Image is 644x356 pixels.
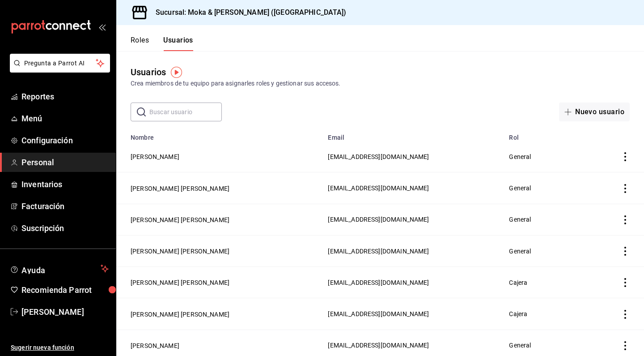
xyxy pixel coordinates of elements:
[21,263,97,274] span: Ayuda
[21,112,109,124] span: Menú
[98,23,106,30] button: open_drawer_menu
[509,279,527,286] span: Cajera
[328,342,429,349] span: [EMAIL_ADDRESS][DOMAIN_NAME]
[509,216,531,223] span: General
[10,54,110,73] button: Pregunta a Parrot AI
[131,215,229,224] button: [PERSON_NAME] [PERSON_NAME]
[621,247,630,256] button: actions
[131,65,166,79] div: Usuarios
[559,103,630,121] button: Nuevo usuario
[131,278,229,287] button: [PERSON_NAME] [PERSON_NAME]
[148,7,347,18] h3: Sucursal: Moka & [PERSON_NAME] ([GEOGRAPHIC_DATA])
[11,343,109,352] span: Sugerir nueva función
[509,153,531,160] span: General
[621,310,630,319] button: actions
[21,200,109,212] span: Facturación
[621,184,630,193] button: actions
[509,342,531,349] span: General
[131,184,229,193] button: [PERSON_NAME] [PERSON_NAME]
[621,215,630,224] button: actions
[131,310,229,319] button: [PERSON_NAME] [PERSON_NAME]
[131,152,179,161] button: [PERSON_NAME]
[6,65,110,74] a: Pregunta a Parrot AI
[21,134,109,146] span: Configuración
[21,306,109,318] span: [PERSON_NAME]
[149,103,222,121] input: Buscar usuario
[621,152,630,161] button: actions
[131,79,630,88] div: Crea miembros de tu equipo para asignarles roles y gestionar sus accesos.
[621,341,630,350] button: actions
[21,156,109,168] span: Personal
[621,278,630,287] button: actions
[328,310,429,317] span: [EMAIL_ADDRESS][DOMAIN_NAME]
[131,341,179,350] button: [PERSON_NAME]
[328,248,429,255] span: [EMAIL_ADDRESS][DOMAIN_NAME]
[163,36,193,51] button: Usuarios
[509,310,527,317] span: Cajera
[21,90,109,103] span: Reportes
[509,184,531,192] span: General
[21,284,109,296] span: Recomienda Parrot
[328,279,429,286] span: [EMAIL_ADDRESS][DOMAIN_NAME]
[322,129,504,141] th: Email
[328,153,429,160] span: [EMAIL_ADDRESS][DOMAIN_NAME]
[21,178,109,190] span: Inventarios
[328,184,429,192] span: [EMAIL_ADDRESS][DOMAIN_NAME]
[131,36,149,51] button: Roles
[24,59,96,68] span: Pregunta a Parrot AI
[328,216,429,223] span: [EMAIL_ADDRESS][DOMAIN_NAME]
[116,129,322,141] th: Nombre
[131,247,229,256] button: [PERSON_NAME] [PERSON_NAME]
[131,36,193,51] div: navigation tabs
[21,222,109,234] span: Suscripción
[509,248,531,255] span: General
[504,129,591,141] th: Rol
[171,67,182,78] img: Tooltip marker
